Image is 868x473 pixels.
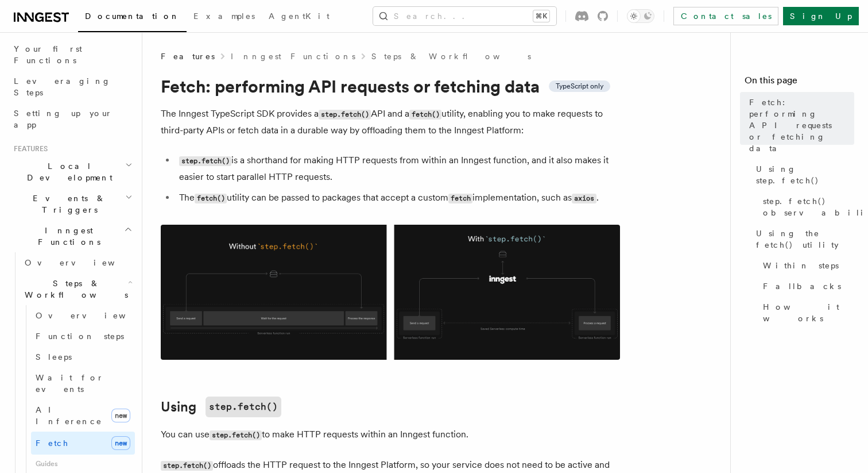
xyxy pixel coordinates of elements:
button: Events & Triggers [9,188,135,220]
p: The Inngest TypeScript SDK provides a API and a utility, enabling you to make requests to third-p... [161,106,620,139]
a: Using step.fetch() [751,159,854,191]
span: Events & Triggers [9,193,125,216]
span: Examples [193,11,255,21]
code: step.fetch() [319,110,371,120]
span: Sleeps [36,352,72,362]
span: Overview [25,258,143,267]
a: AI Inferencenew [31,399,135,432]
span: AI Inference [36,405,102,426]
a: Examples [187,3,262,31]
span: new [111,409,130,422]
a: Fetchnew [31,432,135,455]
span: Steps & Workflows [20,278,128,301]
code: step.fetch() [179,156,231,166]
span: Guides [31,455,135,473]
a: Inngest Functions [231,51,355,62]
a: Your first Functions [9,39,135,71]
span: How it works [763,301,854,324]
span: Local Development [9,160,125,183]
a: Usingstep.fetch() [161,397,281,417]
a: Function steps [31,326,135,347]
a: Fallbacks [758,276,854,297]
span: Features [161,51,215,62]
a: Steps & Workflows [371,51,531,62]
span: Your first Functions [14,44,82,65]
button: Local Development [9,156,135,188]
code: step.fetch() [206,397,281,417]
h1: Fetch: performing API requests or fetching data [161,76,620,97]
code: fetch() [409,110,441,120]
button: Inngest Functions [9,220,135,252]
span: Function steps [36,332,124,341]
button: Search...⌘K [373,7,556,25]
code: fetch [448,194,472,203]
span: TypeScript only [556,82,603,91]
a: Contact sales [673,7,778,25]
span: Using the fetch() utility [756,228,854,251]
span: Wait for events [36,373,104,394]
img: Using Fetch offloads the HTTP request to the Inngest Platform [161,225,620,360]
span: Within steps [763,260,839,271]
span: Fetch: performing API requests or fetching data [749,97,854,154]
a: How it works [758,297,854,329]
a: Within steps [758,255,854,276]
span: Leveraging Steps [14,76,111,97]
span: Features [9,144,48,153]
code: step.fetch() [210,430,262,440]
span: Fetch [36,439,69,448]
span: Fallbacks [763,280,841,292]
a: Using the fetch() utility [751,223,854,255]
span: Using step.fetch() [756,163,854,186]
a: step.fetch() observability [758,191,854,223]
span: Documentation [85,11,180,21]
code: step.fetch() [161,461,213,471]
a: AgentKit [262,3,336,31]
button: Toggle dark mode [627,9,654,23]
kbd: ⌘K [533,10,549,22]
li: The utility can be passed to packages that accept a custom implementation, such as . [176,190,620,206]
li: is a shorthand for making HTTP requests from within an Inngest function, and it also makes it eas... [176,152,620,185]
a: Leveraging Steps [9,71,135,103]
a: Setting up your app [9,103,135,135]
a: Wait for events [31,367,135,399]
a: Sign Up [783,7,859,25]
span: Inngest Functions [9,225,124,248]
a: Sleeps [31,347,135,367]
span: Overview [36,311,154,320]
h4: On this page [745,74,854,92]
span: AgentKit [269,11,330,21]
span: Setting up your app [14,109,113,129]
code: fetch() [195,194,227,203]
a: Fetch: performing API requests or fetching data [745,92,854,159]
p: You can use to make HTTP requests within an Inngest function. [161,426,620,443]
code: axios [572,194,596,203]
a: Overview [20,252,135,273]
a: Overview [31,305,135,326]
span: new [111,436,130,450]
button: Steps & Workflows [20,273,135,305]
a: Documentation [78,3,187,32]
